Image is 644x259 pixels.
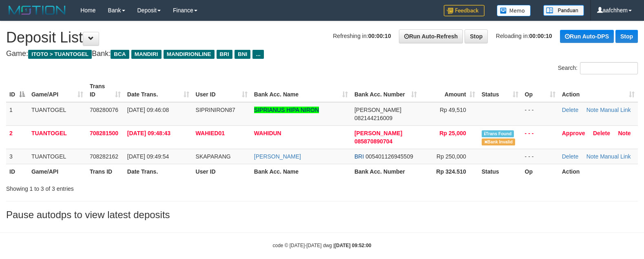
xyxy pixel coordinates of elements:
[439,130,466,136] span: Rp 25,000
[482,130,514,137] span: Similar transaction found
[6,149,28,164] td: 3
[28,164,86,179] th: Game/API
[558,62,638,74] label: Search:
[28,102,86,126] td: TUANTOGEL
[522,164,559,179] th: Op
[6,4,68,16] img: MOTION_logo.png
[440,107,466,113] span: Rp 49,510
[586,107,599,113] a: Note
[6,210,638,220] h3: Pause autodps to view latest deposits
[254,153,301,160] a: [PERSON_NAME]
[615,30,638,43] a: Stop
[354,115,392,121] span: Copy 082144216009 to clipboard
[254,107,319,113] a: SIPRIANUS HIPA NIRON
[251,79,351,102] th: Bank Acc. Name: activate to sort column ascending
[600,107,631,113] a: Manual Link
[618,130,631,136] a: Note
[90,107,118,113] span: 708280076
[252,50,263,59] span: ...
[562,130,585,136] a: Approve
[420,164,478,179] th: Rp 324.510
[593,130,610,136] a: Delete
[235,50,250,59] span: BNI
[28,50,92,59] span: ITOTO > TUANTOGEL
[6,102,28,126] td: 1
[273,243,372,248] small: code © [DATE]-[DATE] dwg |
[351,79,420,102] th: Bank Acc. Number: activate to sort column ascending
[600,153,631,160] a: Manual Link
[124,79,193,102] th: Date Trans.: activate to sort column ascending
[251,164,351,179] th: Bank Acc. Name
[444,5,485,16] img: Feedback.jpg
[196,130,225,136] span: WAHIED01
[164,50,215,59] span: MANDIRIONLINE
[482,138,515,145] span: Bank is not match
[559,164,638,179] th: Action
[254,130,281,136] a: WAHIDUN
[124,164,193,179] th: Date Trans.
[399,29,463,43] a: Run Auto-Refresh
[478,164,522,179] th: Status
[465,29,488,43] a: Stop
[354,130,402,136] span: [PERSON_NAME]
[333,33,391,39] span: Refreshing in:
[28,149,86,164] td: TUANTOGEL
[127,107,169,113] span: [DATE] 09:46:08
[351,164,420,179] th: Bank Acc. Number
[193,79,251,102] th: User ID: activate to sort column ascending
[6,79,28,102] th: ID: activate to sort column descending
[334,243,371,248] strong: [DATE] 09:52:00
[196,107,235,113] span: SIPRINIRON87
[522,149,559,164] td: - - -
[529,33,552,39] strong: 00:00:10
[580,62,638,74] input: Search:
[496,33,552,39] span: Reloading in:
[111,50,129,59] span: BCA
[497,5,531,16] img: Button%20Memo.svg
[522,125,559,149] td: - - -
[522,102,559,126] td: - - -
[365,153,413,160] span: Copy 005401126945509 to clipboard
[6,125,28,149] td: 2
[562,153,578,160] a: Delete
[6,164,28,179] th: ID
[420,79,478,102] th: Amount: activate to sort column ascending
[196,153,231,160] span: SKAPARANG
[559,79,638,102] th: Action: activate to sort column ascending
[522,79,559,102] th: Op: activate to sort column ascending
[354,153,364,160] span: BRI
[86,79,124,102] th: Trans ID: activate to sort column ascending
[6,29,638,46] h1: Deposit List
[217,50,232,59] span: BRI
[28,79,86,102] th: Game/API: activate to sort column ascending
[368,33,391,39] strong: 00:00:10
[90,130,118,136] span: 708281500
[543,5,584,16] img: panduan.png
[28,125,86,149] td: TUANTOGEL
[127,153,169,160] span: [DATE] 09:49:54
[86,164,124,179] th: Trans ID
[354,138,392,145] span: Copy 085870890704 to clipboard
[562,107,578,113] a: Delete
[560,30,614,43] a: Run Auto-DPS
[90,153,118,160] span: 708282162
[354,107,401,113] span: [PERSON_NAME]
[131,50,162,59] span: MANDIRI
[127,130,170,136] span: [DATE] 09:48:43
[436,153,466,160] span: Rp 250,000
[586,153,599,160] a: Note
[193,164,251,179] th: User ID
[478,79,522,102] th: Status: activate to sort column ascending
[6,181,262,193] div: Showing 1 to 3 of 3 entries
[6,50,638,58] h4: Game: Bank:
